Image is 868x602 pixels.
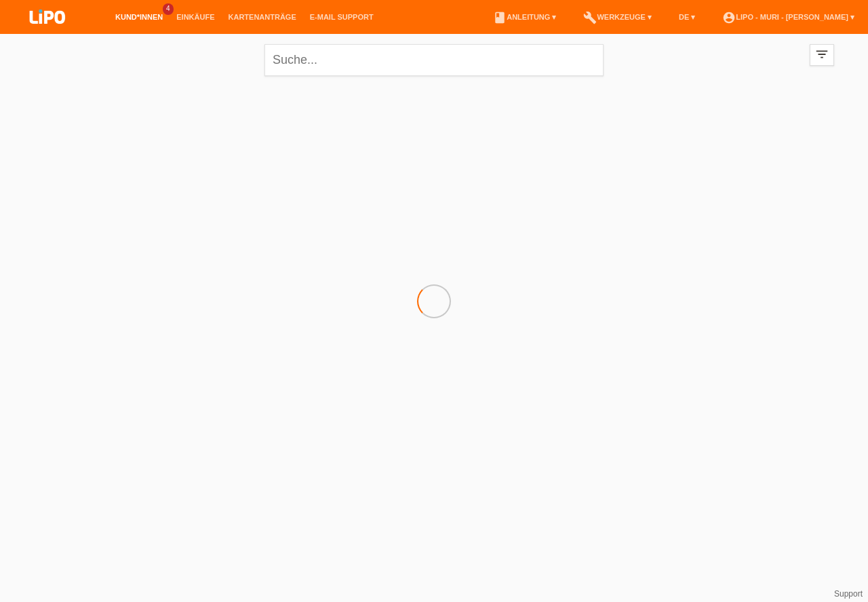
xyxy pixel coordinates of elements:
[672,13,702,21] a: DE ▾
[170,13,221,21] a: Einkäufe
[303,13,380,21] a: E-Mail Support
[583,11,597,24] i: build
[486,13,563,21] a: bookAnleitung ▾
[264,44,604,76] input: Suche...
[14,28,81,38] a: LIPO pay
[163,3,174,15] span: 4
[722,11,736,24] i: account_circle
[108,13,170,21] a: Kund*innen
[834,589,863,599] a: Support
[222,13,303,21] a: Kartenanträge
[814,47,829,62] i: filter_list
[715,13,861,21] a: account_circleLIPO - Muri - [PERSON_NAME] ▾
[576,13,658,21] a: buildWerkzeuge ▾
[493,11,507,24] i: book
